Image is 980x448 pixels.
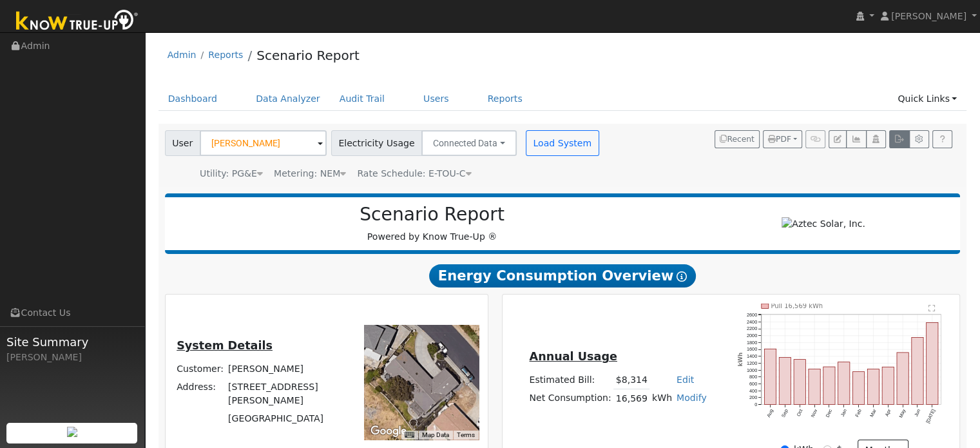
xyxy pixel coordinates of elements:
td: Customer: [175,360,226,378]
text: 1600 [747,346,757,352]
a: Open this area in Google Maps (opens a new window) [367,423,410,440]
text:  [928,304,936,312]
span: Alias: HETOUC [357,168,471,179]
rect: onclick="" [897,353,908,405]
rect: onclick="" [912,337,923,404]
rect: onclick="" [927,322,938,404]
img: Google [367,423,410,440]
text: Apr [884,408,892,418]
a: Modify [677,393,707,403]
td: 16,569 [613,389,649,408]
rect: onclick="" [823,367,835,404]
button: Edit User [829,130,847,148]
input: Select a User [200,130,327,156]
text: Dec [825,408,834,418]
a: Terms (opens in new tab) [457,431,475,438]
h2: Scenario Report [178,204,686,226]
text: Nov [810,408,819,418]
text: 1200 [747,360,757,366]
button: Multi-Series Graph [846,130,866,148]
text: Feb [854,408,863,418]
text: 2000 [747,333,757,338]
td: [PERSON_NAME] [226,360,347,378]
text: 2600 [747,312,757,318]
td: kWh [649,389,674,408]
a: Dashboard [159,87,227,111]
text: Pull 16,569 kWh [771,302,823,309]
button: Keyboard shortcuts [405,431,414,440]
button: PDF [763,130,802,148]
u: System Details [177,339,273,352]
span: [PERSON_NAME] [891,11,966,21]
div: Metering: NEM [274,167,346,180]
text: Sep [780,408,789,418]
td: Net Consumption: [527,389,613,408]
button: Export Interval Data [889,130,909,148]
rect: onclick="" [838,362,850,405]
text: Jan [840,408,848,418]
rect: onclick="" [809,369,820,405]
rect: onclick="" [794,360,805,405]
text: 2400 [747,319,757,325]
button: Connected Data [421,130,517,156]
text: Aug [765,408,774,418]
a: Scenario Report [256,48,360,63]
rect: onclick="" [779,358,791,405]
text: 600 [749,381,757,387]
text: May [898,408,907,419]
td: Address: [175,378,226,409]
a: Audit Trail [330,87,394,111]
div: Utility: PG&E [200,167,263,180]
div: [PERSON_NAME] [6,351,138,364]
button: Login As [866,130,886,148]
a: Users [414,87,459,111]
text: kWh [738,353,744,367]
a: Reports [208,50,243,60]
img: retrieve [67,427,77,437]
text: 0 [754,402,757,407]
span: Energy Consumption Overview [429,264,696,287]
img: Aztec Solar, Inc. [782,217,865,231]
rect: onclick="" [764,349,776,404]
rect: onclick="" [853,372,865,405]
text: 1000 [747,367,757,373]
button: Map Data [422,431,449,440]
button: Settings [909,130,929,148]
text: 400 [749,388,757,394]
td: Estimated Bill: [527,371,613,389]
text: [DATE] [925,408,936,424]
u: Annual Usage [529,350,617,363]
rect: onclick="" [882,367,894,404]
td: $8,314 [613,371,649,389]
text: 800 [749,374,757,380]
div: Powered by Know True-Up ® [171,204,693,244]
a: Edit [677,375,694,385]
span: Site Summary [6,333,138,351]
text: Jun [913,408,921,418]
span: Electricity Usage [331,130,422,156]
a: Reports [478,87,532,111]
a: Quick Links [888,87,966,111]
i: Show Help [677,271,687,282]
img: Know True-Up [10,7,145,36]
text: 1400 [747,353,757,359]
span: PDF [768,135,791,144]
text: Oct [796,408,804,417]
button: Load System [526,130,599,156]
rect: onclick="" [867,369,879,404]
text: 2200 [747,326,757,331]
text: Mar [869,408,878,418]
button: Recent [715,130,760,148]
text: 200 [749,394,757,400]
span: User [165,130,200,156]
a: Admin [168,50,197,60]
a: Help Link [932,130,952,148]
td: [GEOGRAPHIC_DATA] [226,409,347,427]
a: Data Analyzer [246,87,330,111]
text: 1800 [747,340,757,346]
td: [STREET_ADDRESS][PERSON_NAME] [226,378,347,409]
